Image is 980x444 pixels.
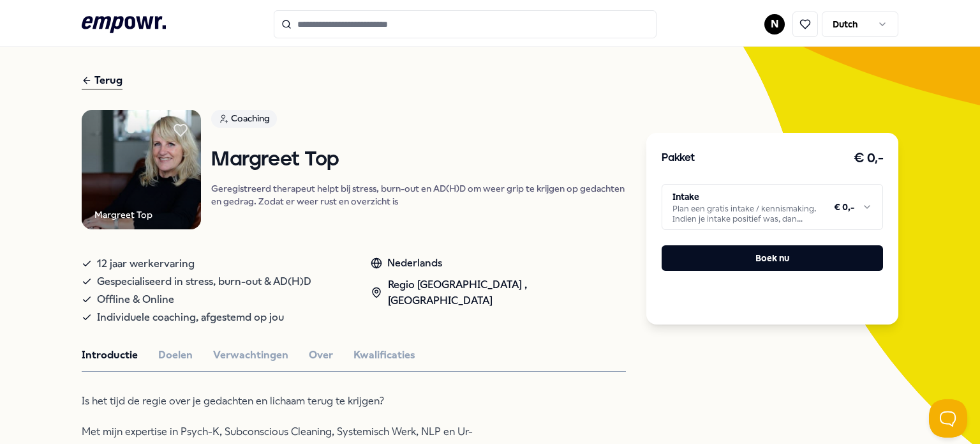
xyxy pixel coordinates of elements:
[371,277,627,309] div: Regio [GEOGRAPHIC_DATA] , [GEOGRAPHIC_DATA]
[309,347,333,364] button: Over
[97,309,284,326] span: Individuele coaching, afgestemd op jou
[211,182,626,208] p: Geregistreerd therapeut helpt bij stress, burn-out en AD(H)D om weer grip te krijgen op gedachten...
[97,255,195,273] span: 12 jaar werkervaring
[662,150,695,167] h3: Pakket
[82,72,122,89] div: Terug
[213,347,288,364] button: Verwachtingen
[97,273,311,291] span: Gespecialiseerd in stress, burn-out & AD(H)D
[82,110,201,229] img: Product Image
[82,347,138,364] button: Introductie
[764,14,785,34] button: N
[94,208,152,222] div: Margreet Top
[82,392,496,410] p: Is het tijd de regie over je gedachten en lichaam terug te krijgen?
[929,399,967,438] iframe: Help Scout Beacon - Open
[274,10,657,38] input: Search for products, categories or subcategories
[854,148,884,169] h3: € 0,-
[97,291,174,309] span: Offline & Online
[371,255,627,272] div: Nederlands
[662,245,883,271] button: Boek nu
[211,149,626,171] h1: Margreet Top
[158,347,193,364] button: Doelen
[211,110,277,128] div: Coaching
[211,110,626,132] a: Coaching
[353,347,415,364] button: Kwalificaties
